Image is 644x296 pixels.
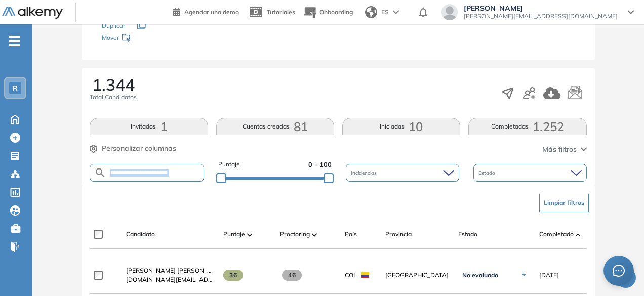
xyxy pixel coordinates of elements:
[90,93,137,102] span: Total Candidatos
[303,2,353,23] button: Onboarding
[173,5,239,17] a: Agendar una demo
[267,8,295,16] span: Tutoriales
[361,272,369,278] img: COL
[102,22,125,29] span: Duplicar
[102,143,176,154] span: Personalizar columnas
[468,118,586,135] button: Completadas1.252
[342,118,460,135] button: Iniciadas10
[92,76,135,93] span: 1.344
[223,270,243,281] span: 36
[126,230,155,239] span: Candidato
[102,29,203,48] div: Mover
[365,6,377,18] img: world
[345,230,357,239] span: País
[319,8,353,16] span: Onboarding
[13,84,18,92] span: R
[216,118,334,135] button: Cuentas creadas81
[478,169,497,177] span: Estado
[346,164,459,182] div: Incidencias
[542,144,587,155] button: Más filtros
[539,194,589,212] button: Limpiar filtros
[345,271,357,280] span: COL
[126,275,215,284] span: [DOMAIN_NAME][EMAIL_ADDRESS][DOMAIN_NAME]
[542,144,577,155] span: Más filtros
[576,233,581,236] img: [missing "en.ARROW_ALT" translation]
[247,233,252,236] img: [missing "en.ARROW_ALT" translation]
[282,270,302,281] span: 46
[308,160,332,170] span: 0 - 100
[2,7,63,19] img: Logo
[223,230,245,239] span: Puntaje
[464,12,618,20] span: [PERSON_NAME][EMAIL_ADDRESS][DOMAIN_NAME]
[9,40,20,42] i: -
[385,230,412,239] span: Provincia
[539,230,574,239] span: Completado
[90,143,176,154] button: Personalizar columnas
[462,271,498,279] span: No evaluado
[464,4,618,12] span: [PERSON_NAME]
[521,272,527,278] img: Ícono de flecha
[280,230,310,239] span: Proctoring
[458,230,477,239] span: Estado
[312,233,317,236] img: [missing "en.ARROW_ALT" translation]
[126,266,215,275] a: [PERSON_NAME] [PERSON_NAME]
[381,8,389,17] span: ES
[613,265,625,277] span: message
[94,166,106,179] img: SEARCH_ALT
[473,164,587,182] div: Estado
[539,271,559,280] span: [DATE]
[393,10,399,14] img: arrow
[90,118,208,135] button: Invitados1
[351,169,379,177] span: Incidencias
[385,271,450,280] span: [GEOGRAPHIC_DATA]
[218,160,240,170] span: Puntaje
[126,267,227,274] span: [PERSON_NAME] [PERSON_NAME]
[184,8,239,16] span: Agendar una demo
